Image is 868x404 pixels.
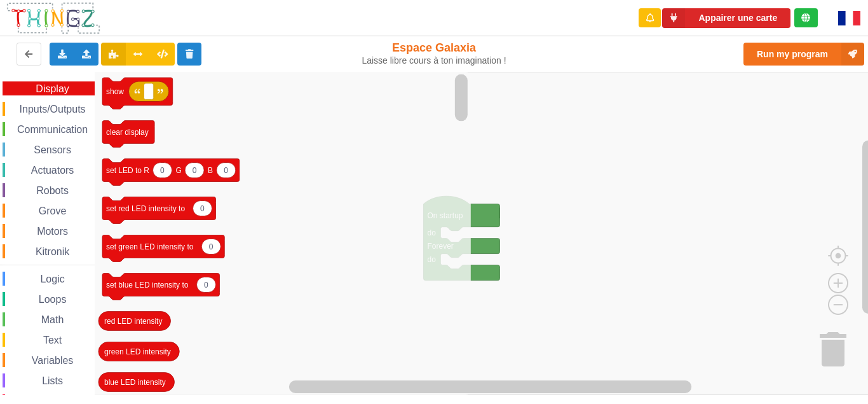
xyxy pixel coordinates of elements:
[360,41,507,66] div: Espace Galaxia
[838,11,860,25] img: fr.png
[743,43,864,66] button: Run my program
[106,87,124,96] text: show
[37,205,69,216] span: Grove
[224,165,228,174] text: 0
[160,165,165,174] text: 0
[106,204,185,212] text: set red LED intensity to
[29,165,76,176] span: Actuators
[106,242,194,251] text: set green LED intensity to
[34,83,71,94] span: Display
[35,226,70,237] span: Motors
[30,355,76,366] span: Variables
[41,335,64,345] span: Text
[106,165,149,174] text: set LED to R
[360,55,507,66] div: Laisse libre cours à ton imagination !
[106,127,149,136] text: clear display
[34,185,71,196] span: Robots
[39,314,66,325] span: Math
[104,377,166,386] text: blue LED intensity
[106,280,189,289] text: set blue LED intensity to
[34,246,71,257] span: Kitronik
[15,124,90,135] span: Communication
[200,204,205,212] text: 0
[104,347,171,356] text: green LED intensity
[662,8,790,28] button: Appairer une carte
[104,316,162,325] text: red LED intensity
[32,144,73,155] span: Sensors
[176,165,182,174] text: G
[193,165,197,174] text: 0
[18,104,88,115] span: Inputs/Outputs
[40,375,65,386] span: Lists
[37,294,69,305] span: Loops
[204,280,208,289] text: 0
[6,1,101,35] img: thingz_logo.png
[209,242,214,251] text: 0
[38,274,66,284] span: Logic
[208,165,213,174] text: B
[794,8,818,27] div: Tu es connecté au serveur de création de Thingz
